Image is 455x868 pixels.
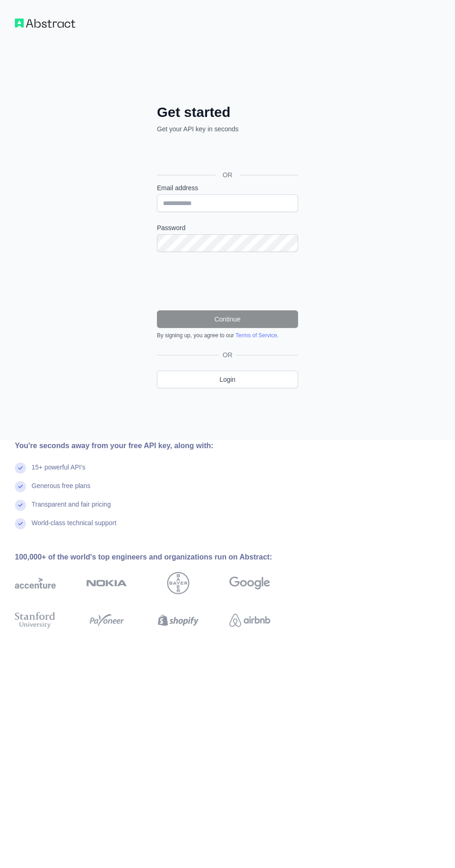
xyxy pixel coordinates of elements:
div: 100,000+ of the world's top engineers and organizations run on Abstract: [15,552,300,563]
iframe: reCAPTCHA [157,263,298,299]
a: Login [157,371,298,388]
div: 15+ powerful API's [32,463,85,481]
img: payoneer [86,610,127,630]
img: google [229,572,270,594]
img: stanford university [15,610,56,630]
button: Continue [157,310,298,328]
div: Transparent and fair pricing [32,500,111,518]
label: Email address [157,183,298,193]
span: OR [219,350,236,360]
div: World-class technical support [32,518,117,537]
div: By signing up, you agree to our . [157,332,298,339]
div: Generous free plans [32,481,91,500]
img: check mark [15,463,26,474]
img: airbnb [229,610,270,630]
img: check mark [15,500,26,511]
label: Password [157,223,298,232]
img: bayer [167,572,189,594]
img: accenture [15,572,56,594]
a: Terms of Service [235,332,277,339]
img: nokia [86,572,127,594]
span: OR [215,170,240,180]
h2: Get started [157,104,298,121]
p: Get your API key in seconds [157,124,298,134]
img: Workflow [15,19,75,28]
div: You're seconds away from your free API key, along with: [15,440,300,451]
img: check mark [15,481,26,492]
iframe: Sign in with Google Button [152,144,301,164]
img: shopify [158,610,199,630]
img: check mark [15,518,26,529]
